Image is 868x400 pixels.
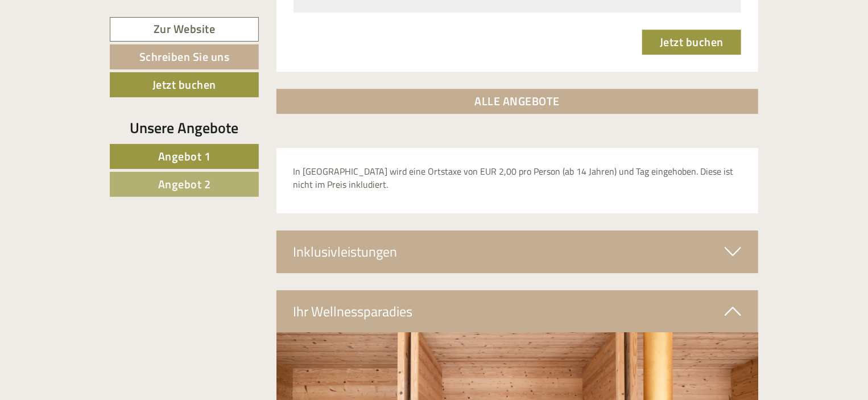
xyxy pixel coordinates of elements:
[276,230,759,273] div: Inklusivleistungen
[276,290,759,332] div: Ihr Wellnessparadies
[294,165,742,191] p: In [GEOGRAPHIC_DATA] wird eine Ortstaxe von EUR 2,00 pro Person (ab 14 Jahren) und Tag eingehoben...
[276,89,759,114] a: ALLE ANGEBOTE
[110,17,259,42] a: Zur Website
[110,72,259,97] a: Jetzt buchen
[158,147,211,165] span: Angebot 1
[110,44,259,69] a: Schreiben Sie uns
[158,175,211,193] span: Angebot 2
[110,117,259,138] div: Unsere Angebote
[642,30,741,55] a: Jetzt buchen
